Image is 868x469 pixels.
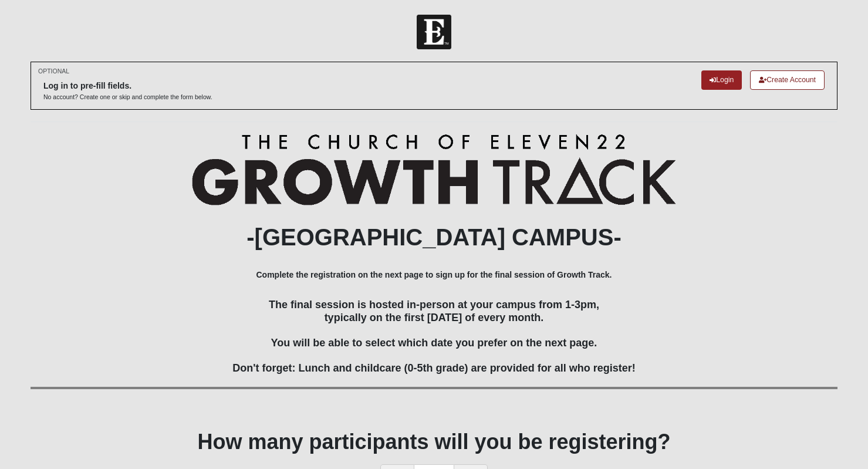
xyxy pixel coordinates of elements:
[246,224,622,250] b: -[GEOGRAPHIC_DATA] CAMPUS-
[271,337,597,349] span: You will be able to select which date you prefer on the next page.
[750,70,825,90] a: Create Account
[256,270,612,279] b: Complete the registration on the next page to sign up for the final session of Growth Track.
[38,67,69,76] small: OPTIONAL
[43,81,212,91] h6: Log in to pre-fill fields.
[31,429,837,454] h1: How many participants will you be registering?
[192,134,676,205] img: Growth Track Logo
[325,312,544,323] span: typically on the first [DATE] of every month.
[701,70,742,90] a: Login
[269,299,599,311] span: The final session is hosted in-person at your campus from 1-3pm,
[232,362,635,374] span: Don't forget: Lunch and childcare (0-5th grade) are provided for all who register!
[43,93,212,102] p: No account? Create one or skip and complete the form below.
[417,15,451,49] img: Church of Eleven22 Logo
